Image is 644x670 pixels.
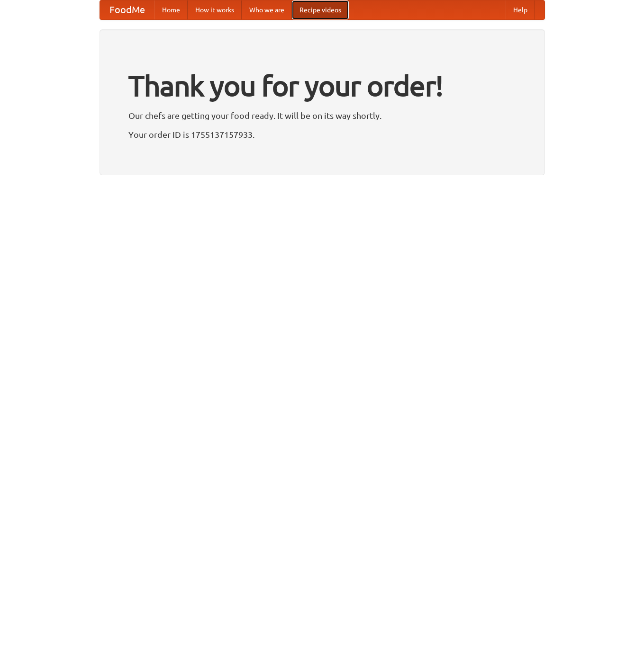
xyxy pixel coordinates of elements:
[154,0,188,19] a: Home
[100,0,154,19] a: FoodMe
[506,0,535,19] a: Help
[188,0,242,19] a: How it works
[128,63,516,108] h1: Thank you for your order!
[292,0,349,19] a: Recipe videos
[128,127,516,142] p: Your order ID is 1755137157933.
[128,108,516,123] p: Our chefs are getting your food ready. It will be on its way shortly.
[242,0,292,19] a: Who we are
